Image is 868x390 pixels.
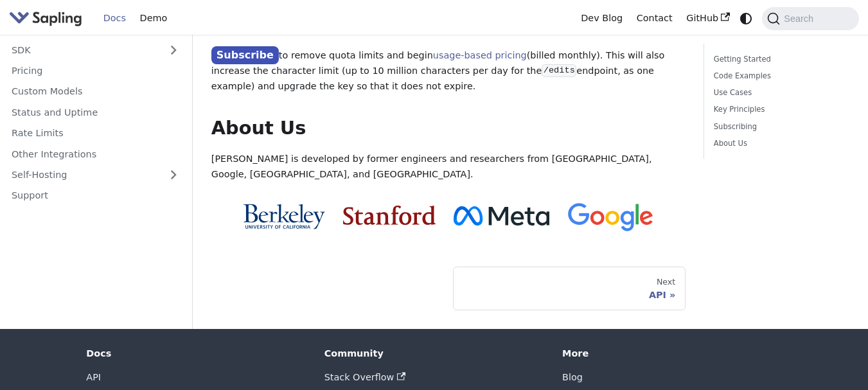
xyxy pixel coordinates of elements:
a: Key Principles [714,103,845,116]
div: API [463,289,675,301]
code: /edits [542,64,576,77]
a: Support [4,186,186,205]
h2: About Us [211,117,686,140]
span: Search [780,13,821,24]
a: usage-based pricing [433,50,527,60]
img: Stanford [343,206,435,225]
a: Status and Uptime [4,103,186,122]
button: Switch between dark and light mode (currently system mode) [737,9,756,28]
div: Docs [86,348,306,359]
nav: Docs pages [211,267,686,310]
a: Rate Limits [4,124,186,143]
a: Subscribe [211,46,279,65]
img: Google [568,203,653,232]
img: Sapling.ai [9,9,82,28]
a: Getting Started [714,53,845,66]
div: More [562,348,782,359]
a: Custom Models [4,82,186,101]
a: Self-Hosting [4,166,186,184]
a: Subscribing [714,121,845,133]
a: Contact [630,8,680,28]
a: Use Cases [714,87,845,99]
a: SDK [4,40,161,59]
button: Search (Command+K) [762,7,858,30]
a: API [86,372,101,382]
img: Cal [243,204,324,229]
div: Next [463,277,675,287]
a: Code Examples [714,70,845,82]
a: Blog [562,372,583,382]
p: [PERSON_NAME] is developed by former engineers and researchers from [GEOGRAPHIC_DATA], Google, [G... [211,152,686,182]
a: Stack Overflow [324,372,405,382]
a: Other Integrations [4,145,186,163]
a: Pricing [4,62,186,80]
a: Docs [96,8,133,28]
a: Dev Blog [574,8,629,28]
a: Sapling.aiSapling.ai [9,9,87,28]
a: GitHub [679,8,736,28]
a: About Us [714,137,845,150]
div: Community [324,348,544,359]
img: Meta [454,206,549,226]
a: NextAPI [453,267,686,310]
button: Expand sidebar category 'SDK' [161,40,186,59]
p: to remove quota limits and begin (billed monthly). This will also increase the character limit (u... [211,47,686,94]
a: Demo [133,8,174,28]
